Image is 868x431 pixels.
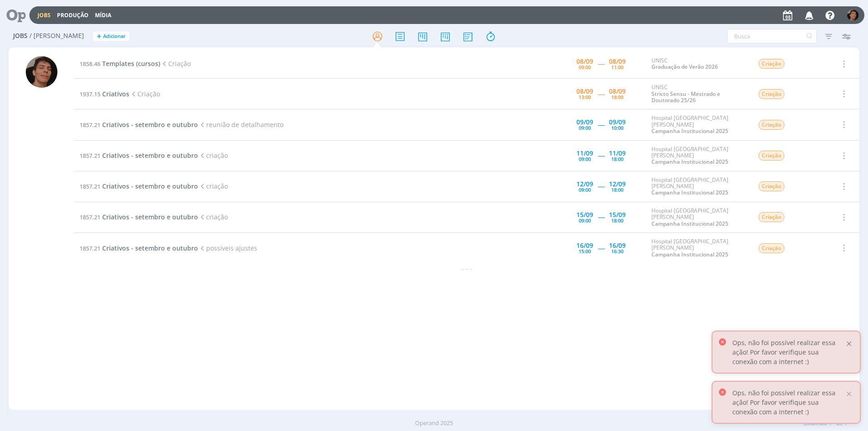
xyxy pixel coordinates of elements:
[102,90,129,98] span: Criativos
[759,243,784,253] span: Criação
[576,119,593,125] div: 09/09
[598,213,604,221] span: -----
[579,95,591,99] div: 13:00
[598,151,604,160] span: -----
[611,65,623,70] div: 11:00
[576,150,593,156] div: 11/09
[102,213,198,221] span: Criativos - setembro e outubro
[198,182,228,190] span: criação
[80,59,160,68] a: 1858.46Templates (cursos)
[579,156,591,161] div: 09:00
[651,238,745,258] div: Hospital [GEOGRAPHIC_DATA][PERSON_NAME]
[80,90,100,98] span: 1937.15
[80,182,100,190] span: 1857.21
[611,187,623,192] div: 18:00
[80,182,198,190] a: 1857.21Criativos - setembro e outubro
[651,189,728,196] a: Campanha Institucional 2025
[651,251,728,258] a: Campanha Institucional 2025
[35,12,53,19] button: Jobs
[598,182,604,190] span: -----
[80,244,100,252] span: 1857.21
[38,11,51,19] a: Jobs
[651,146,745,166] div: Hospital [GEOGRAPHIC_DATA][PERSON_NAME]
[102,59,160,68] span: Templates (cursos)
[759,151,784,161] span: Criação
[651,177,745,196] div: Hospital [GEOGRAPHIC_DATA][PERSON_NAME]
[598,59,604,68] span: -----
[651,158,728,166] a: Campanha Institucional 2025
[129,90,160,98] span: Criação
[579,218,591,223] div: 09:00
[57,11,89,19] a: Produção
[92,12,114,19] button: Mídia
[576,88,593,95] div: 08/09
[80,244,198,252] a: 1857.21Criativos - setembro e outubro
[80,60,100,68] span: 1858.46
[651,220,728,227] a: Campanha Institucional 2025
[759,181,784,191] span: Criação
[576,181,593,187] div: 12/09
[80,90,129,98] a: 1937.15Criativos
[609,150,626,156] div: 11/09
[198,244,257,252] span: possíveis ajustes
[93,32,129,41] button: +Adicionar
[80,213,198,221] a: 1857.21Criativos - setembro e outubro
[651,57,745,71] div: UNISC
[651,208,745,227] div: Hospital [GEOGRAPHIC_DATA][PERSON_NAME]
[579,187,591,192] div: 09:00
[727,29,817,43] input: Busca
[102,182,198,190] span: Criativos - setembro e outubro
[198,151,228,160] span: criação
[102,120,198,129] span: Criativos - setembro e outubro
[732,338,844,366] p: Ops, não foi possível realizar essa ação! Por favor verifique sua conexão com a internet :)
[609,242,626,249] div: 16/09
[576,58,593,65] div: 08/09
[759,120,784,130] span: Criação
[651,127,728,135] a: Campanha Institucional 2025
[579,249,591,254] div: 15:00
[759,212,784,222] span: Criação
[54,12,91,19] button: Produção
[102,151,198,160] span: Criativos - setembro e outubro
[609,119,626,125] div: 09/09
[80,213,100,221] span: 1857.21
[103,33,126,39] span: Adicionar
[611,249,623,254] div: 16:30
[160,59,191,68] span: Criação
[198,213,228,221] span: criação
[13,32,28,40] span: Jobs
[611,95,623,99] div: 18:00
[732,388,844,417] p: Ops, não foi possível realizar essa ação! Por favor verifique sua conexão com a internet :)
[576,242,593,249] div: 16/09
[80,121,100,129] span: 1857.21
[611,156,623,161] div: 18:00
[651,90,720,104] a: Stricto Sensu - Mestrado e Doutorado 25/26
[609,212,626,218] div: 15/09
[579,65,591,70] div: 09:00
[80,151,198,160] a: 1857.21Criativos - setembro e outubro
[847,9,859,21] img: P
[609,181,626,187] div: 12/09
[95,11,111,19] a: Mídia
[759,89,784,99] span: Criação
[609,58,626,65] div: 08/09
[611,218,623,223] div: 18:00
[29,32,84,40] span: / [PERSON_NAME]
[97,32,101,41] span: +
[576,212,593,218] div: 15/09
[651,84,745,104] div: UNISC
[651,115,745,134] div: Hospital [GEOGRAPHIC_DATA][PERSON_NAME]
[598,244,604,252] span: -----
[80,120,198,129] a: 1857.21Criativos - setembro e outubro
[26,56,57,88] img: P
[609,88,626,95] div: 08/09
[102,244,198,252] span: Criativos - setembro e outubro
[598,90,604,98] span: -----
[651,63,718,71] a: Graduação de Verão 2026
[847,7,859,23] button: P
[198,120,283,129] span: reunião de detalhamento
[80,152,100,160] span: 1857.21
[579,125,591,130] div: 09:00
[611,125,623,130] div: 10:00
[598,120,604,129] span: -----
